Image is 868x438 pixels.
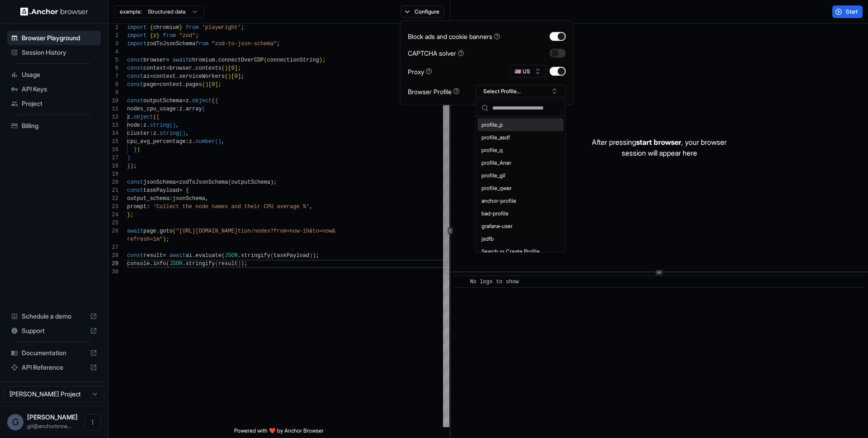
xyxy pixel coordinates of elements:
button: Configure [401,5,444,18]
div: 28 [108,252,118,260]
span: = [179,187,182,194]
div: profile_gil [478,169,564,182]
div: 1 [108,24,118,32]
div: 18 [108,162,118,170]
div: bad-profile [478,207,564,220]
div: profile_Aner [478,157,564,169]
span: . [176,73,179,80]
span: ) [173,122,176,129]
span: ​ [459,277,463,286]
button: Start [832,5,863,18]
span: serviceWorkers [179,73,225,80]
div: 6 [108,64,118,72]
span: ) [228,73,231,80]
span: refresh=1m" [127,236,163,243]
span: page [143,81,156,88]
div: profile_q [478,144,564,157]
div: 19 [108,170,118,178]
div: 29 [108,260,118,268]
span: } [133,147,137,153]
div: 26 [108,227,118,235]
span: const [127,187,143,194]
span: ; [238,65,241,71]
span: const [127,57,143,63]
div: G [7,414,24,430]
span: console [127,261,150,267]
div: 11 [108,105,118,113]
span: : [170,195,173,202]
span: ( [173,228,176,234]
button: Select Profile... [476,85,566,98]
span: ai [143,73,150,80]
span: z [186,98,189,104]
span: ) [137,147,140,153]
div: Documentation [7,346,101,360]
span: : [140,122,143,129]
span: ; [244,261,247,267]
span: const [127,179,143,186]
span: taskPayload [274,252,309,259]
span: goto [160,228,173,234]
span: z [179,106,182,112]
span: stringify [186,261,215,267]
span: [ [228,65,231,71]
span: object [133,114,153,120]
span: output_schema [127,195,170,202]
span: 0 [235,73,238,80]
span: . [182,81,185,88]
span: context [143,65,166,71]
span: object [192,98,212,104]
span: ( [212,98,215,104]
span: browser [170,65,192,71]
div: jsdfb [478,233,564,245]
span: ; [130,212,133,218]
div: Project [7,96,101,111]
div: 7 [108,72,118,81]
div: Browser Profile [408,86,460,96]
span: ) [218,138,222,145]
span: ; [241,24,244,31]
span: from [195,41,208,47]
span: chromium [189,57,215,63]
span: JSON [225,252,238,259]
span: gil@anchorbrowser.io [27,423,71,429]
div: Billing [7,119,101,133]
span: { [150,24,153,31]
span: . [189,98,192,104]
span: cluster [127,130,150,137]
span: No logs to show [470,279,519,285]
span: ; [195,33,198,39]
span: const [127,98,143,104]
span: } [127,212,130,218]
span: API Reference [22,363,86,372]
div: Schedule a demo [7,309,101,324]
span: 'playwright' [202,24,241,31]
span: jsonSchema [143,179,176,186]
span: = [176,179,179,186]
span: await [170,252,186,259]
span: z [127,114,130,120]
span: "zod" [179,33,195,39]
div: 13 [108,121,118,129]
span: , [176,122,179,129]
span: ; [274,179,277,186]
span: context [153,73,176,80]
div: 5 [108,56,118,64]
span: Start [846,8,859,15]
span: number [195,138,215,145]
span: : [150,130,153,137]
span: 0 [231,65,234,71]
span: ( [215,261,218,267]
span: ( [170,122,173,129]
div: 14 [108,129,118,138]
div: Session History [7,45,101,60]
div: Search or Create Profile [478,245,564,258]
span: tion/nodes?from=now-1h&to=now& [238,228,335,234]
span: [ [231,73,234,80]
span: z [143,122,146,129]
span: ai [186,252,192,259]
span: ) [241,261,244,267]
span: import [127,41,146,47]
div: Proxy [408,67,432,76]
span: ) [130,163,133,169]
